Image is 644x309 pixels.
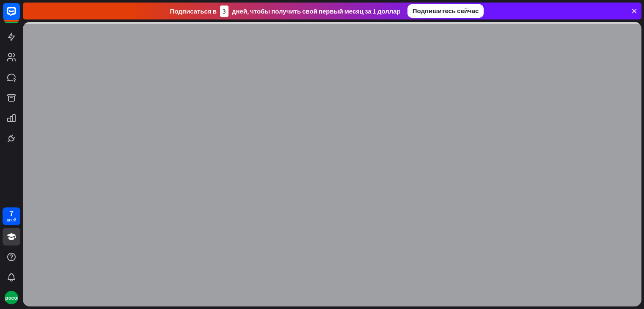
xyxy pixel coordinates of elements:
[3,207,20,225] a: 7 дней
[9,208,14,218] font: 7
[7,217,17,223] font: дней
[223,7,226,15] font: 3
[170,7,217,15] font: Подписаться в
[413,7,479,15] font: Подпишитесь сейчас
[232,7,401,15] font: дней, чтобы получить свой первый месяц за 1 доллар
